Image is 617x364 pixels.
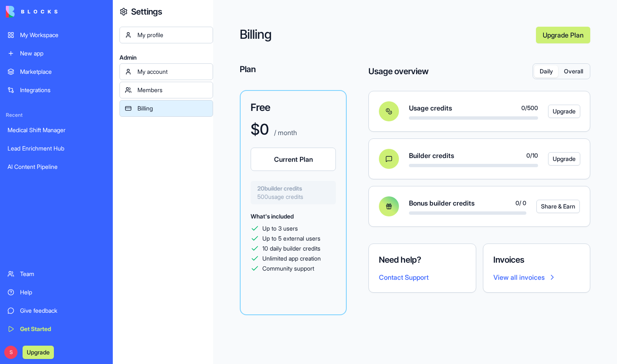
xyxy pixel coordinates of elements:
[20,68,105,76] div: Marketplace
[526,151,538,160] span: 0 / 10
[548,105,580,118] button: Upgrade
[20,49,105,58] div: New app
[493,272,580,282] a: View all invoices
[272,128,297,138] p: / month
[409,103,452,113] span: Usage credits
[379,272,429,282] button: Contact Support
[548,152,570,166] a: Upgrade
[23,348,54,356] a: Upgrade
[3,321,110,337] a: Get Started
[20,288,105,296] div: Help
[3,140,110,157] a: Lead Enrichment Hub
[240,90,347,315] a: Free$0 / monthCurrent Plan20builder credits500usage creditsWhat's includedUp to 3 usersUp to 5 ex...
[262,234,320,243] span: Up to 5 external users
[534,65,558,78] button: Daily
[20,306,105,315] div: Give feedback
[368,65,429,77] h4: Usage overview
[8,163,105,171] div: AI Content Pipeline
[548,105,570,118] a: Upgrade
[251,213,294,220] span: What's included
[137,31,208,39] div: My profile
[137,86,208,94] div: Members
[20,86,105,94] div: Integrations
[3,284,110,301] a: Help
[131,6,162,18] h4: Settings
[409,151,454,161] span: Builder credits
[119,100,213,117] a: Billing
[262,254,321,263] span: Unlimited app creation
[536,27,590,43] a: Upgrade Plan
[379,254,466,266] h4: Need help?
[3,302,110,319] a: Give feedback
[262,244,320,253] span: 10 daily builder credits
[240,27,529,43] h2: Billing
[6,6,58,18] img: logo
[20,270,105,278] div: Team
[3,82,110,98] a: Integrations
[548,152,580,166] button: Upgrade
[23,346,54,359] button: Upgrade
[3,45,110,62] a: New app
[262,224,298,233] span: Up to 3 users
[119,82,213,98] a: Members
[558,65,589,78] button: Overall
[137,104,208,113] div: Billing
[251,148,336,171] button: Current Plan
[409,198,475,208] span: Bonus builder credits
[20,31,105,39] div: My Workspace
[521,104,538,112] span: 0 / 500
[3,158,110,175] a: AI Content Pipeline
[4,346,18,359] span: S
[251,101,336,114] h3: Free
[515,199,526,207] span: 0 / 0
[536,200,580,213] button: Share & Earn
[3,122,110,138] a: Medical Shift Manager
[3,112,110,118] span: Recent
[3,63,110,80] a: Marketplace
[257,193,329,201] span: 500 usage credits
[119,27,213,43] a: My profile
[493,254,580,266] h4: Invoices
[8,144,105,153] div: Lead Enrichment Hub
[262,264,314,273] span: Community support
[3,266,110,282] a: Team
[251,121,269,138] h1: $ 0
[119,53,213,62] span: Admin
[119,63,213,80] a: My account
[257,184,329,193] span: 20 builder credits
[20,325,105,333] div: Get Started
[240,63,347,75] h4: Plan
[3,27,110,43] a: My Workspace
[137,68,208,76] div: My account
[8,126,105,134] div: Medical Shift Manager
